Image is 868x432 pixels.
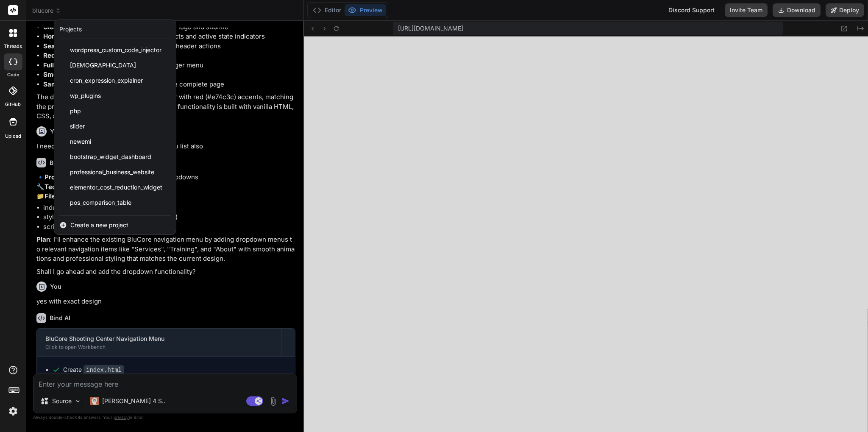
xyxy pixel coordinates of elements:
[5,133,21,140] label: Upload
[70,198,131,207] span: pos_comparison_table
[70,153,151,161] span: bootstrap_widget_dashboard
[70,46,161,54] span: wordpress_custom_code_injector
[7,71,19,78] label: code
[70,122,85,131] span: slider
[6,404,20,418] img: settings
[70,92,101,100] span: wp_plugins
[4,43,22,50] label: threads
[70,183,162,192] span: elementor_cost_reduction_widget
[5,101,21,108] label: GitHub
[59,25,82,33] div: Projects
[70,61,136,70] span: [DEMOGRAPHIC_DATA]
[70,168,154,176] span: professional_business_website
[70,137,91,146] span: newemi
[70,76,143,85] span: cron_expression_explainer
[70,107,81,115] span: php
[70,221,128,229] span: Create a new project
